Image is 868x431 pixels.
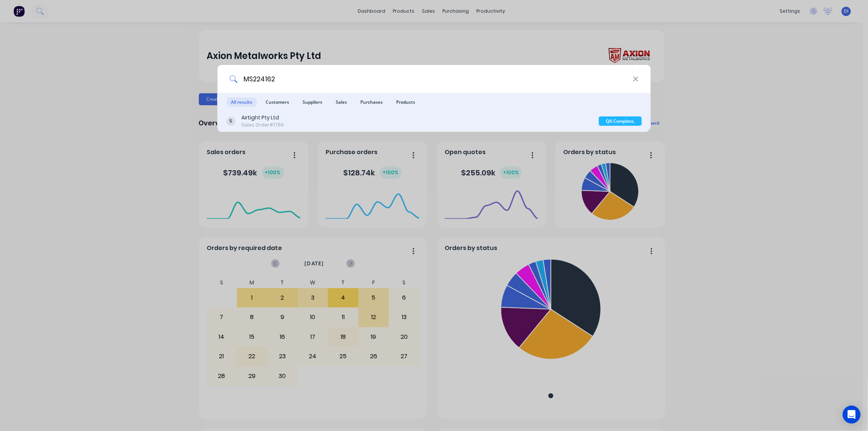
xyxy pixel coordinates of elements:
[241,114,284,122] div: Airtight Pty Ltd
[331,97,351,107] span: Sales
[237,65,633,93] input: Start typing a customer or supplier name to create a new order...
[599,116,642,126] div: QA Complete, Ready for Delivery
[298,97,327,107] span: Suppliers
[843,406,861,424] div: Open Intercom Messenger
[356,97,387,107] span: Purchases
[392,97,420,107] span: Products
[241,122,284,128] div: Sales Order #1769
[261,97,294,107] span: Customers
[226,97,257,107] span: All results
